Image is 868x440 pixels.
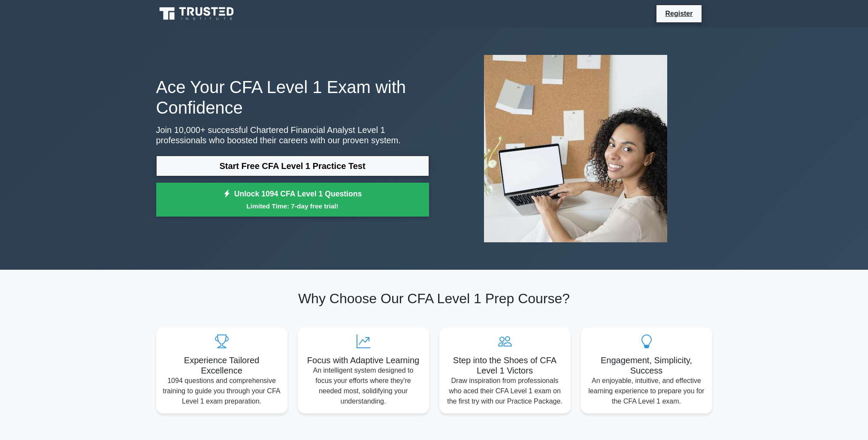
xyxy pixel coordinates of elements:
[588,355,705,376] h5: Engagement, Simplicity, Success
[156,125,429,145] p: Join 10,000+ successful Chartered Financial Analyst Level 1 professionals who boosted their caree...
[446,355,564,376] h5: Step into the Shoes of CFA Level 1 Victors
[305,355,422,365] h5: Focus with Adaptive Learning
[305,365,422,407] p: An intelligent system designed to focus your efforts where they're needed most, solidifying your ...
[588,376,705,407] p: An enjoyable, intuitive, and effective learning experience to prepare you for the CFA Level 1 exam.
[163,376,281,407] p: 1094 questions and comprehensive training to guide you through your CFA Level 1 exam preparation.
[167,201,418,211] small: Limited Time: 7-day free trial!
[156,156,429,176] a: Start Free CFA Level 1 Practice Test
[156,77,429,118] h1: Ace Your CFA Level 1 Exam with Confidence
[660,8,698,19] a: Register
[156,290,712,307] h2: Why Choose Our CFA Level 1 Prep Course?
[446,376,564,407] p: Draw inspiration from professionals who aced their CFA Level 1 exam on the first try with our Pra...
[163,355,281,376] h5: Experience Tailored Excellence
[156,183,429,217] a: Unlock 1094 CFA Level 1 QuestionsLimited Time: 7-day free trial!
